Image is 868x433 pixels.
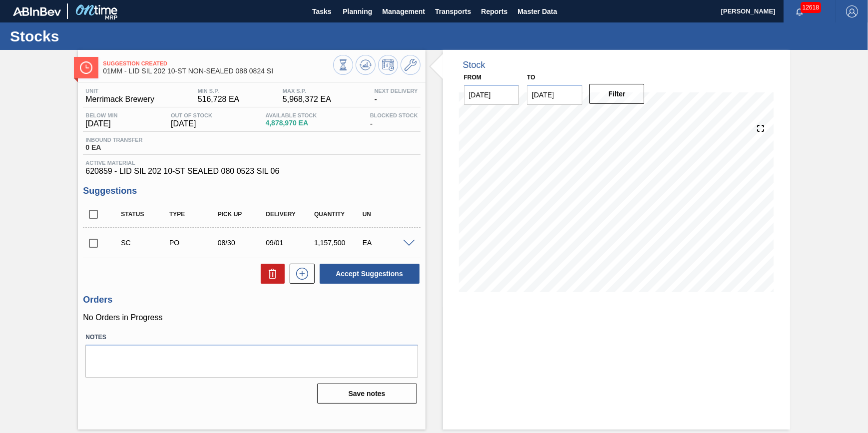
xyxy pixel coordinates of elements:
[312,239,365,247] div: 1,157,500
[85,88,154,94] span: Unit
[256,264,285,284] div: Delete Suggestions
[360,239,414,247] div: EA
[356,55,376,75] button: Update Chart
[80,61,92,74] img: Ícone
[527,85,582,105] input: mm/dd/yyyy
[171,119,212,128] span: [DATE]
[215,211,269,218] div: Pick up
[311,5,333,17] span: Tasks
[801,2,821,13] span: 12618
[374,88,418,94] span: Next Delivery
[589,84,645,104] button: Filter
[370,112,418,118] span: Blocked Stock
[167,239,220,247] div: Purchase order
[85,119,117,128] span: [DATE]
[85,167,418,176] span: 620859 - LID SIL 202 10-ST SEALED 080 0523 SIL 06
[83,295,420,305] h3: Orders
[464,74,481,81] label: From
[317,384,417,404] button: Save notes
[85,137,142,143] span: Inbound Transfer
[464,85,519,105] input: mm/dd/yyyy
[85,144,142,151] span: 0 EA
[10,30,187,42] h1: Stocks
[315,263,421,285] div: Accept Suggestions
[382,5,425,17] span: Management
[283,95,331,104] span: 5,968,372 EA
[378,55,398,75] button: Schedule Inventory
[118,239,172,247] div: Suggestion Created
[401,55,421,75] button: Go to Master Data / General
[263,239,317,247] div: 09/01/2025
[215,239,269,247] div: 08/30/2025
[263,211,317,218] div: Delivery
[167,211,220,218] div: Type
[171,112,212,118] span: Out Of Stock
[85,330,418,345] label: Notes
[198,88,240,94] span: MIN S.P.
[343,5,372,17] span: Planning
[320,264,420,284] button: Accept Suggestions
[517,5,557,17] span: Master Data
[527,74,535,81] label: to
[481,5,507,17] span: Reports
[463,60,485,70] div: Stock
[85,112,117,118] span: Below Min
[266,119,317,127] span: 4,878,970 EA
[198,95,240,104] span: 516,728 EA
[846,5,858,17] img: Logout
[85,95,154,104] span: Merrimack Brewery
[435,5,471,17] span: Transports
[85,160,418,166] span: Active Material
[83,313,420,322] p: No Orders in Progress
[13,7,61,16] img: TNhmsLtSVTkK8tSr43FrP2fwEKptu5GPRR3wAAAABJRU5ErkJggg==
[360,211,414,218] div: UN
[784,4,816,18] button: Notifications
[283,88,331,94] span: MAX S.P.
[118,211,172,218] div: Status
[103,67,333,75] span: 01MM - LID SIL 202 10-ST NON-SEALED 088 0824 SI
[372,88,420,104] div: -
[333,55,353,75] button: Stocks Overview
[368,112,421,128] div: -
[266,112,317,118] span: Available Stock
[83,186,420,196] h3: Suggestions
[285,264,315,284] div: New suggestion
[312,211,365,218] div: Quantity
[103,60,333,66] span: Suggestion Created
